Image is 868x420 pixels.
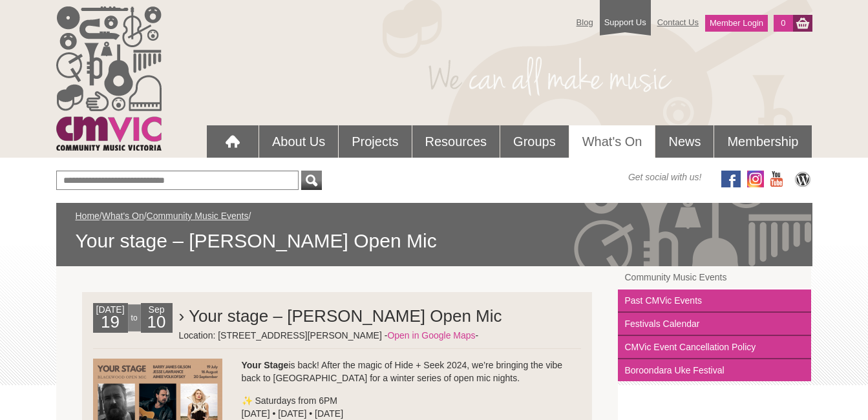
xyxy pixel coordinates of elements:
a: News [655,125,714,158]
a: Contact Us [651,11,705,34]
a: Festivals Calendar [618,313,811,336]
div: to [128,304,141,331]
p: is back! After the magic of Hide + Seek 2024, we’re bringing the vibe back to [GEOGRAPHIC_DATA] f... [93,359,582,384]
a: Projects [339,125,411,158]
strong: Your Stage [242,360,289,370]
a: Boroondara Uke Festival [618,359,811,381]
img: CMVic Blog [793,171,812,187]
a: Open in Google Maps [387,330,475,341]
a: What's On [569,125,655,158]
a: Past CMVic Events [618,289,811,313]
h2: 10 [144,316,169,333]
a: Community Music Events [147,211,249,221]
span: Get social with us! [628,171,702,184]
a: Groups [500,125,569,158]
a: Home [76,211,100,221]
img: cmvic_logo.png [56,6,162,151]
img: icon-instagram.png [747,171,764,187]
h2: › Your stage – [PERSON_NAME] Open Mic [179,303,582,329]
a: What's On [102,211,144,221]
a: Resources [412,125,500,158]
div: Sep [141,303,173,333]
a: 0 [774,15,792,32]
div: [DATE] [93,303,128,333]
a: Community Music Events [618,266,811,289]
a: Blog [570,11,600,34]
div: / / / [76,209,793,253]
h2: 19 [96,316,125,333]
a: About Us [259,125,338,158]
a: CMVic Event Cancellation Policy [618,336,811,359]
span: Your stage – [PERSON_NAME] Open Mic [76,229,793,253]
a: Member Login [705,15,768,32]
a: Membership [714,125,811,158]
